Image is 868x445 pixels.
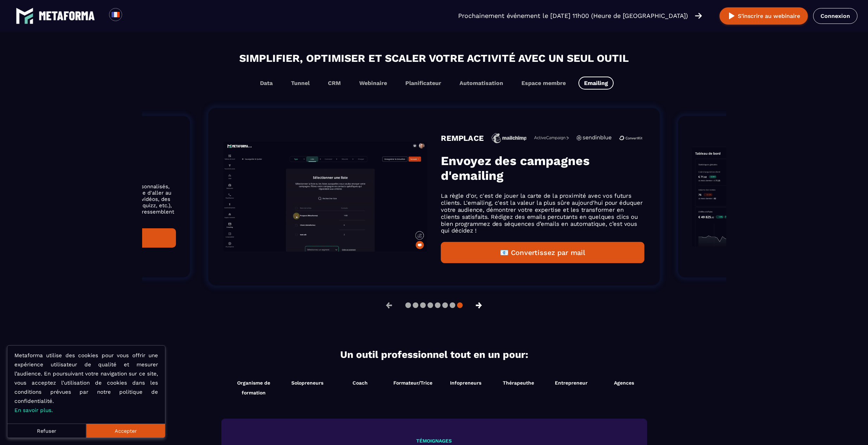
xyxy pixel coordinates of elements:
button: Automatisation [454,77,509,90]
h2: Simplifier, optimiser et scaler votre activité avec un seul outil [149,50,719,66]
img: arrow-right [695,12,702,20]
h4: REMPLACE [441,133,484,143]
img: play [727,12,736,20]
img: icon [577,136,612,140]
h3: TÉMOIGNAGES [241,438,628,444]
p: Metaforma utilise des cookies pour vous offrir une expérience utilisateur de qualité et mesurer l... [14,351,158,415]
button: Emailing [578,77,614,90]
button: 📧 Convertissez par mail [441,242,644,263]
button: Espace membre [516,77,571,90]
button: Refuser [7,424,86,438]
img: logo [39,11,95,20]
span: Thérapeuthe [503,380,534,386]
button: Planificateur [400,77,447,90]
section: Gallery [142,97,726,297]
h3: Envoyez des campagnes d'emailing [441,153,644,183]
div: Search for option [122,8,139,24]
img: icon [492,133,526,143]
a: En savoir plus. [14,407,53,413]
img: logo [16,7,33,25]
span: Coach [353,380,368,386]
button: ← [380,297,398,314]
span: Organisme de formation [228,378,279,398]
button: → [470,297,488,314]
p: Prochainement événement le [DATE] 11h00 (Heure de [GEOGRAPHIC_DATA]) [458,11,688,21]
img: icon [534,136,569,140]
button: Data [254,77,278,90]
span: Formateur/Trice [393,380,432,386]
a: Connexion [813,8,857,24]
button: S’inscrire au webinaire [720,7,808,25]
span: Entrepreneur [555,380,588,386]
span: Solopreneurs [291,380,323,386]
img: fr [111,10,120,19]
input: Search for option [128,12,133,20]
button: CRM [322,77,347,90]
span: Agences [614,380,634,386]
h2: Un outil professionnel tout en un pour: [223,349,645,360]
button: Accepter [86,424,165,438]
img: icon [619,130,642,146]
button: Tunnel [285,77,315,90]
span: Infopreneurs [450,380,481,386]
img: gif [224,142,427,251]
button: Webinaire [354,77,393,90]
p: La règle d'or, c'est de jouer la carte de la proximité avec vos futurs clients. L'emailing, c'est... [441,192,644,234]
